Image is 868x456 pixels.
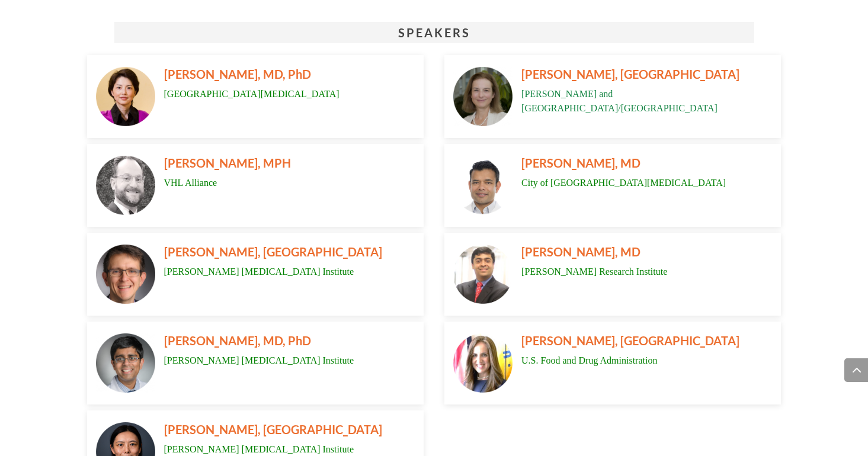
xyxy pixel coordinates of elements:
[164,422,382,436] span: [PERSON_NAME], [GEOGRAPHIC_DATA]
[164,89,339,99] span: [GEOGRAPHIC_DATA][MEDICAL_DATA]
[521,266,667,277] span: [PERSON_NAME] Research Institute
[164,67,311,81] span: [PERSON_NAME], MD, PhD
[521,156,640,170] span: [PERSON_NAME], MD
[96,245,155,304] img: Brad McGregor
[521,178,726,188] span: City of [GEOGRAPHIC_DATA][MEDICAL_DATA]
[453,67,513,126] img: David Braun
[164,245,382,259] span: [PERSON_NAME], [GEOGRAPHIC_DATA]
[521,245,640,259] span: [PERSON_NAME], MD
[164,333,311,348] span: [PERSON_NAME], MD, PhD
[521,67,739,81] span: [PERSON_NAME], [GEOGRAPHIC_DATA]
[114,25,754,40] p: speakers
[164,178,217,188] span: VHL Alliance
[164,156,291,170] span: [PERSON_NAME], MPH
[164,444,354,454] span: [PERSON_NAME] [MEDICAL_DATA] Institute
[521,89,718,113] span: [PERSON_NAME] and [GEOGRAPHIC_DATA]/[GEOGRAPHIC_DATA]
[164,355,354,365] span: [PERSON_NAME] [MEDICAL_DATA] Institute
[96,333,155,393] img: David Braun
[164,266,354,277] span: [PERSON_NAME] [MEDICAL_DATA] Institute
[96,156,155,215] img: David Braun
[521,355,657,365] span: U.S. Food and Drug Administration
[521,333,739,348] span: [PERSON_NAME], [GEOGRAPHIC_DATA]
